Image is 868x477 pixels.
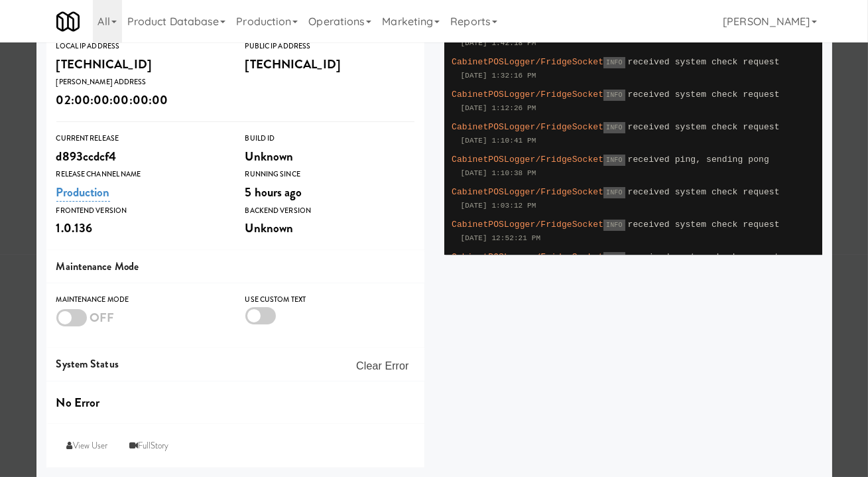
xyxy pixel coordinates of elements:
[461,137,536,145] span: [DATE] 1:10:41 PM
[56,145,225,168] div: d893ccdcf4
[56,132,225,145] div: Current Release
[119,434,180,458] a: FullStory
[56,434,119,458] a: View User
[452,90,603,100] span: CabinetPOSLogger/FridgeSocket
[56,391,414,414] div: No Error
[628,220,780,230] span: received system check request
[452,122,603,132] span: CabinetPOSLogger/FridgeSocket
[56,204,225,218] div: Frontend Version
[56,293,225,307] div: Maintenance Mode
[90,308,114,326] span: OFF
[56,10,80,33] img: Micromart
[245,217,414,239] div: Unknown
[603,252,625,263] span: INFO
[603,122,625,133] span: INFO
[628,187,780,197] span: received system check request
[603,187,625,198] span: INFO
[56,217,225,239] div: 1.0.136
[628,57,780,67] span: received system check request
[628,122,780,132] span: received system check request
[56,356,119,372] span: System Status
[245,293,414,307] div: Use Custom Text
[461,72,536,80] span: [DATE] 1:32:16 PM
[56,40,225,53] div: Local IP Address
[245,183,302,201] span: 5 hours ago
[452,252,603,262] span: CabinetPOSLogger/FridgeSocket
[452,187,603,197] span: CabinetPOSLogger/FridgeSocket
[603,155,625,166] span: INFO
[603,90,625,101] span: INFO
[603,220,625,231] span: INFO
[56,89,225,111] div: 02:00:00:00:00:00
[603,57,625,68] span: INFO
[452,155,603,165] span: CabinetPOSLogger/FridgeSocket
[245,145,414,168] div: Unknown
[245,168,414,181] div: Running Since
[461,169,536,177] span: [DATE] 1:10:38 PM
[245,40,414,53] div: Public IP Address
[461,234,541,242] span: [DATE] 12:52:21 PM
[628,252,780,262] span: received system check request
[56,259,139,274] span: Maintenance Mode
[452,57,603,67] span: CabinetPOSLogger/FridgeSocket
[56,168,225,181] div: Release Channel Name
[461,104,536,112] span: [DATE] 1:12:26 PM
[628,90,780,100] span: received system check request
[452,220,603,230] span: CabinetPOSLogger/FridgeSocket
[245,53,414,76] div: [TECHNICAL_ID]
[245,132,414,145] div: Build Id
[461,202,536,210] span: [DATE] 1:03:12 PM
[245,204,414,218] div: Backend Version
[628,155,769,165] span: received ping, sending pong
[461,39,536,47] span: [DATE] 1:42:18 PM
[351,354,414,378] button: Clear Error
[56,183,110,202] a: Production
[56,76,225,89] div: [PERSON_NAME] Address
[56,53,225,76] div: [TECHNICAL_ID]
